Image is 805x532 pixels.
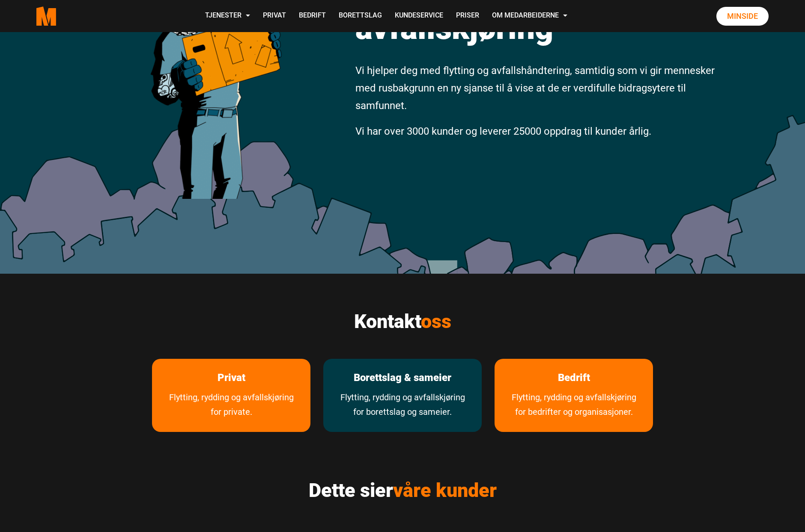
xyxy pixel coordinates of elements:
a: Borettslag [332,1,388,31]
a: Kundeservice [388,1,450,31]
h2: Kontakt [152,310,653,333]
a: Tjenester [199,1,256,31]
a: Minside [716,7,769,26]
a: Bedrift [292,1,332,31]
a: Tjenester for borettslag og sameier [323,390,482,432]
a: Priser [450,1,486,31]
a: les mer om Bedrift [545,359,603,397]
a: les mer om Privat [205,359,258,397]
a: Privat [256,1,292,31]
span: Vi har over 3000 kunder og leverer 25000 oppdrag til kunder årlig. [355,125,651,137]
a: Flytting, rydding og avfallskjøring for private. [152,390,310,432]
a: Tjenester vi tilbyr bedrifter og organisasjoner [495,390,653,432]
span: våre kunder [393,479,497,502]
h2: Dette sier [152,479,653,502]
a: Om Medarbeiderne [486,1,574,31]
span: Vi hjelper deg med flytting og avfallshåndtering, samtidig som vi gir mennesker med rusbakgrunn e... [355,65,715,112]
a: Les mer om Borettslag & sameier [341,359,464,397]
span: oss [421,310,451,333]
